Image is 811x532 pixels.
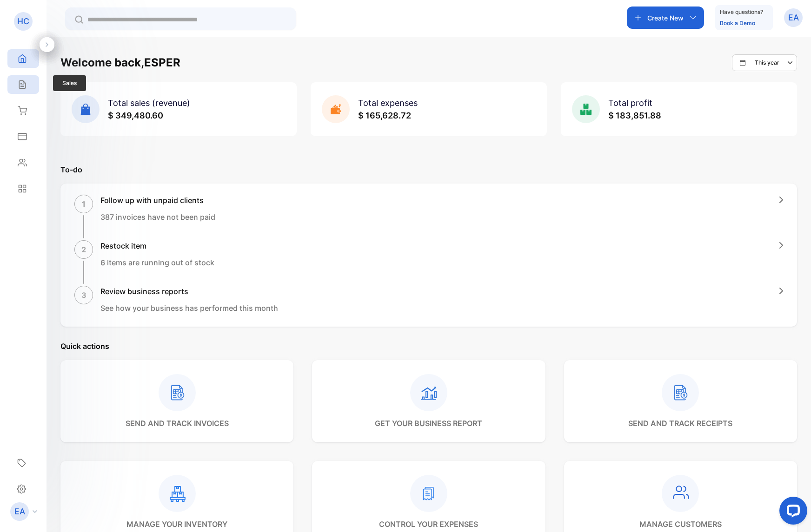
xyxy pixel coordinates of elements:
[53,75,86,91] span: Sales
[60,164,797,175] p: To-do
[126,519,227,530] p: manage your inventory
[639,519,722,530] p: manage customers
[784,7,803,29] button: EA
[732,54,797,71] button: This year
[100,240,214,251] h1: Restock item
[720,7,763,17] p: Have questions?
[100,211,215,223] p: 387 invoices have not been paid
[628,418,732,429] p: send and track receipts
[375,418,482,429] p: get your business report
[100,257,214,268] p: 6 items are running out of stock
[17,15,29,27] p: HC
[60,54,180,71] h1: Welcome back, ESPER
[788,12,799,24] p: EA
[358,98,418,108] span: Total expenses
[755,59,779,67] p: This year
[772,493,811,532] iframe: LiveChat chat widget
[608,98,652,108] span: Total profit
[608,111,661,120] span: $ 183,851.88
[647,13,684,23] p: Create New
[627,7,704,29] button: Create New
[100,195,215,206] h1: Follow up with unpaid clients
[720,20,755,26] a: Book a Demo
[60,341,797,352] p: Quick actions
[100,286,278,297] h1: Review business reports
[379,519,478,530] p: control your expenses
[14,506,25,518] p: EA
[108,98,190,108] span: Total sales (revenue)
[81,244,86,255] p: 2
[126,418,229,429] p: send and track invoices
[108,111,163,120] span: $ 349,480.60
[100,302,278,314] p: See how your business has performed this month
[81,289,86,301] p: 3
[82,198,86,210] p: 1
[358,111,411,120] span: $ 165,628.72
